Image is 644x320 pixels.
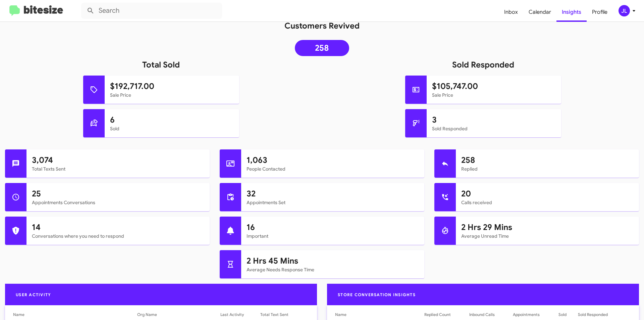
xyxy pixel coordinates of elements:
[432,115,556,125] h1: 3
[469,311,513,318] div: Inbound Calls
[335,311,424,318] div: Name
[220,311,260,318] div: Last Activity
[432,92,556,98] mat-card-subtitle: Sale Price
[32,155,204,166] h1: 3,074
[137,311,221,318] div: Org Name
[13,311,137,318] div: Name
[469,311,495,318] div: Inbound Calls
[32,166,204,172] mat-card-subtitle: Total Texts Sent
[110,125,234,132] mat-card-subtitle: Sold
[247,155,419,166] h1: 1,063
[578,311,608,318] div: Sold Responded
[137,311,157,318] div: Org Name
[247,199,419,206] mat-card-subtitle: Appointments Set
[461,166,634,172] mat-card-subtitle: Replied
[247,233,419,239] mat-card-subtitle: Important
[247,266,419,273] mat-card-subtitle: Average Needs Response Time
[32,222,204,233] h1: 14
[110,92,234,98] mat-card-subtitle: Sale Price
[523,2,556,22] a: Calendar
[558,311,578,318] div: Sold
[578,311,631,318] div: Sold Responded
[499,2,523,22] a: Inbox
[110,115,234,125] h1: 6
[432,81,556,92] h1: $105,747.00
[461,222,634,233] h1: 2 Hrs 29 Mins
[461,188,634,199] h1: 20
[247,188,419,199] h1: 32
[513,311,558,318] div: Appointments
[432,125,556,132] mat-card-subtitle: Sold Responded
[322,59,644,70] h1: Sold Responded
[461,155,634,166] h1: 258
[247,166,419,172] mat-card-subtitle: People Contacted
[424,311,469,318] div: Replied Count
[247,256,419,266] h1: 2 Hrs 45 Mins
[332,292,421,297] span: Store Conversation Insights
[556,2,587,22] a: Insights
[613,5,637,16] button: JL
[32,233,204,239] mat-card-subtitle: Conversations where you need to respond
[220,311,244,318] div: Last Activity
[32,199,204,206] mat-card-subtitle: Appointments Conversations
[32,188,204,199] h1: 25
[513,311,540,318] div: Appointments
[110,81,234,92] h1: $192,717.00
[424,311,451,318] div: Replied Count
[461,199,634,206] mat-card-subtitle: Calls received
[260,311,288,318] div: Total Text Sent
[619,5,630,16] div: JL
[335,311,346,318] div: Name
[247,222,419,233] h1: 16
[461,233,634,239] mat-card-subtitle: Average Unread Time
[587,2,613,22] a: Profile
[260,311,309,318] div: Total Text Sent
[81,3,222,19] input: Search
[558,311,567,318] div: Sold
[315,45,329,51] span: 258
